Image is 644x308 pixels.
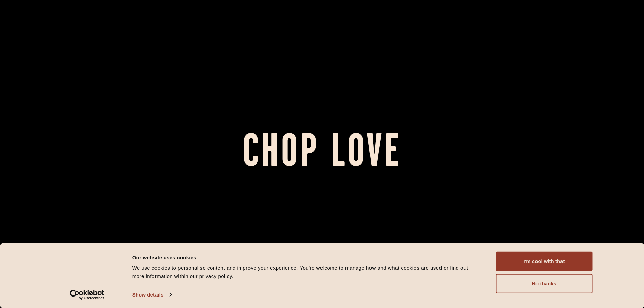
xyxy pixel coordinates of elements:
[132,264,481,280] div: We use cookies to personalise content and improve your experience. You're welcome to manage how a...
[132,253,481,261] div: Our website uses cookies
[496,252,593,271] button: I'm cool with that
[132,290,171,300] a: Show details
[496,274,593,293] button: No thanks
[57,290,117,300] a: Usercentrics Cookiebot - opens in a new window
